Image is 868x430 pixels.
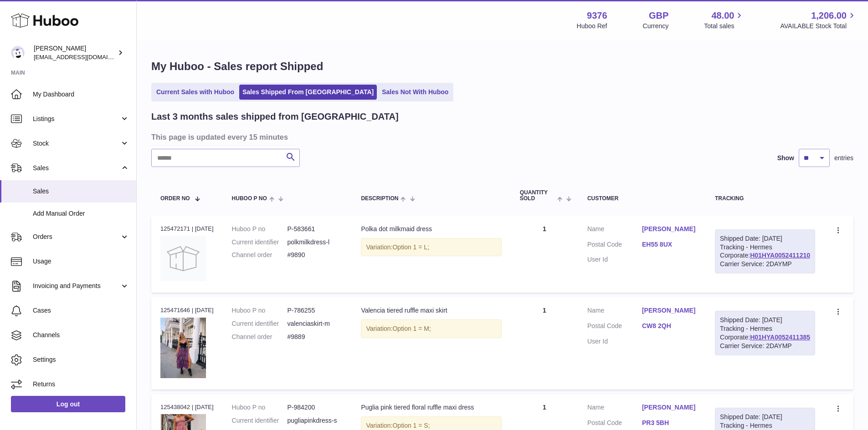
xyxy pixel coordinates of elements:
[33,90,129,99] span: My Dashboard
[232,333,288,341] dt: Channel order
[34,53,134,61] span: [EMAIL_ADDRESS][DOMAIN_NAME]
[715,311,815,355] div: Tracking - Hermes Corporate:
[232,416,288,425] dt: Current identifier
[750,252,810,259] a: H01HYA0052411210
[587,419,642,430] dt: Postal Code
[750,334,810,341] a: H01HYA0052411385
[232,251,288,259] dt: Channel order
[287,251,343,259] dd: #9890
[287,225,343,233] dd: P-583661
[587,306,642,317] dt: Name
[33,233,120,241] span: Orders
[392,325,431,332] span: Option 1 = M;
[392,243,429,251] span: Option 1 = L;
[160,196,190,202] span: Order No
[33,355,129,364] span: Settings
[720,260,810,268] div: Carrier Service: 2DAYMP
[151,132,851,142] h3: This page is updated every 15 minutes
[587,403,642,414] dt: Name
[33,257,129,266] span: Usage
[232,403,288,412] dt: Huboo P no
[587,322,642,333] dt: Postal Code
[33,306,129,315] span: Cases
[511,297,578,390] td: 1
[232,306,288,315] dt: Huboo P no
[232,225,288,233] dt: Huboo P no
[34,44,116,61] div: [PERSON_NAME]
[287,306,343,315] dd: P-786255
[33,209,129,218] span: Add Manual Order
[642,225,697,233] a: [PERSON_NAME]
[33,139,120,148] span: Stock
[33,115,120,123] span: Listings
[33,331,129,339] span: Channels
[379,85,452,100] a: Sales Not With Huboo
[642,306,697,315] a: [PERSON_NAME]
[780,22,857,30] span: AVAILABLE Stock Total
[715,196,815,202] div: Tracking
[642,240,697,249] a: EH55 8UX
[160,236,206,281] img: no-photo.jpg
[239,85,377,100] a: Sales Shipped From [GEOGRAPHIC_DATA]
[587,10,607,22] strong: 9376
[642,322,697,330] a: CW8 2QH
[720,234,810,243] div: Shipped Date: [DATE]
[153,85,237,100] a: Current Sales with Huboo
[160,225,214,233] div: 125472171 | [DATE]
[160,306,214,314] div: 125471646 | [DATE]
[232,196,267,202] span: Huboo P no
[33,164,120,172] span: Sales
[361,306,501,315] div: Valencia tiered ruffle maxi skirt
[587,337,642,346] dt: User Id
[811,10,847,22] span: 1,206.00
[160,318,206,378] img: 7D4842D1-13B3-4F3F-8210-514321BE9D5D.jpg
[520,190,555,202] span: Quantity Sold
[11,396,125,412] a: Log out
[361,196,398,202] span: Description
[160,403,214,411] div: 125438042 | [DATE]
[11,46,25,60] img: internalAdmin-9376@internal.huboo.com
[587,225,642,236] dt: Name
[287,333,343,341] dd: #9889
[780,10,857,30] a: 1,206.00 AVAILABLE Stock Total
[834,154,853,162] span: entries
[642,419,697,427] a: PR3 5BH
[392,422,430,429] span: Option 1 = S;
[33,187,129,196] span: Sales
[287,403,343,412] dd: P-984200
[151,59,853,74] h1: My Huboo - Sales report Shipped
[361,225,501,233] div: Polka dot milkmaid dress
[287,319,343,328] dd: valenciaskirt-m
[361,403,501,412] div: Puglia pink tiered floral ruffle maxi dress
[361,319,501,338] div: Variation:
[704,22,745,30] span: Total sales
[33,380,129,389] span: Returns
[715,229,815,274] div: Tracking - Hermes Corporate:
[33,282,120,290] span: Invoicing and Payments
[587,196,697,202] div: Customer
[287,238,343,247] dd: polkmilkdress-l
[232,319,288,328] dt: Current identifier
[720,413,810,421] div: Shipped Date: [DATE]
[643,22,669,30] div: Currency
[711,10,734,22] span: 48.00
[720,342,810,350] div: Carrier Service: 2DAYMP
[587,255,642,264] dt: User Id
[642,403,697,412] a: [PERSON_NAME]
[511,216,578,293] td: 1
[232,238,288,247] dt: Current identifier
[287,416,343,425] dd: pugliapinkdress-s
[361,238,501,257] div: Variation:
[587,240,642,251] dt: Postal Code
[577,22,607,30] div: Huboo Ref
[649,10,668,22] strong: GBP
[720,316,810,324] div: Shipped Date: [DATE]
[151,111,399,123] h2: Last 3 months sales shipped from [GEOGRAPHIC_DATA]
[777,154,794,162] label: Show
[704,10,745,30] a: 48.00 Total sales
